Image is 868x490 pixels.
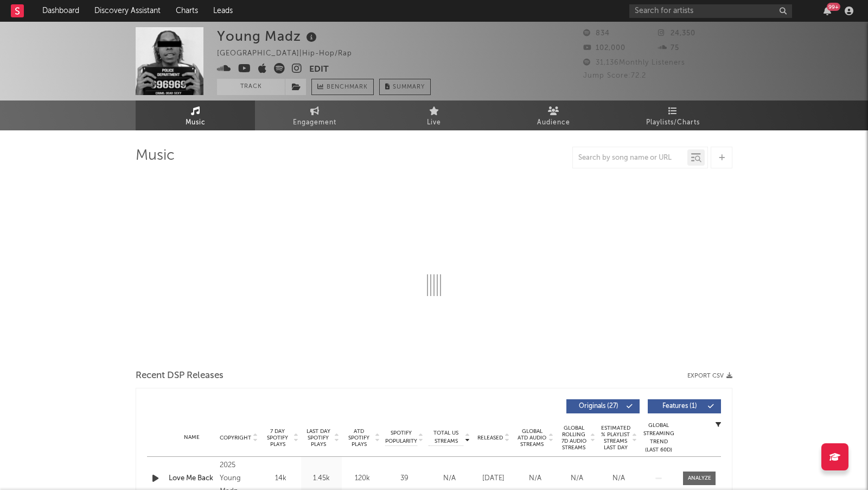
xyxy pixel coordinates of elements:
input: Search for artists [629,4,792,18]
button: 99+ [824,7,831,15]
a: Engagement [255,100,374,130]
input: Search by song name or URL [573,154,687,162]
span: Estimated % Playlist Streams Last Day [601,425,630,451]
button: Edit [309,63,329,77]
button: Features(1) [648,399,721,413]
span: Global Rolling 7D Audio Streams [559,425,589,451]
span: Audience [537,116,570,129]
span: Summary [393,84,425,90]
span: 7 Day Spotify Plays [263,428,292,448]
div: 99 + [827,3,840,11]
div: 14k [263,473,298,484]
a: Playlists/Charts [613,100,732,130]
span: Spotify Popularity [385,429,417,445]
span: Originals ( 27 ) [573,403,623,410]
span: 24,350 [658,30,695,37]
a: Audience [494,100,613,130]
span: Live [427,116,441,129]
span: 834 [583,30,610,37]
div: N/A [559,473,595,484]
div: 39 [385,473,423,484]
div: Name [169,434,214,442]
a: Music [136,100,255,130]
a: Live [374,100,494,130]
div: Young Madz [217,27,320,45]
span: Recent DSP Releases [136,369,224,382]
a: Love Me Back [169,473,214,484]
span: Music [186,116,206,129]
div: 1.45k [304,473,339,484]
span: Total US Streams [429,429,463,445]
span: Playlists/Charts [646,116,700,129]
div: [GEOGRAPHIC_DATA] | Hip-Hop/Rap [217,47,365,60]
span: 75 [658,45,679,52]
div: N/A [601,473,637,484]
span: Global ATD Audio Streams [517,428,547,448]
span: Engagement [293,116,336,129]
span: Last Day Spotify Plays [304,428,333,448]
div: 120k [344,473,380,484]
span: Features ( 1 ) [655,403,705,410]
button: Track [217,79,285,95]
span: Copyright [220,435,251,441]
span: ATD Spotify Plays [344,428,373,448]
span: Jump Score: 72.2 [583,72,646,79]
span: Released [477,435,503,441]
span: 31,136 Monthly Listeners [583,59,685,66]
div: N/A [517,473,553,484]
div: [DATE] [475,473,512,484]
div: N/A [429,473,470,484]
button: Summary [379,79,431,95]
button: Export CSV [687,373,732,379]
span: Benchmark [327,81,368,94]
div: Global Streaming Trend (Last 60D) [642,422,675,454]
a: Benchmark [311,79,374,95]
button: Originals(27) [566,399,640,413]
span: 102,000 [583,45,626,52]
